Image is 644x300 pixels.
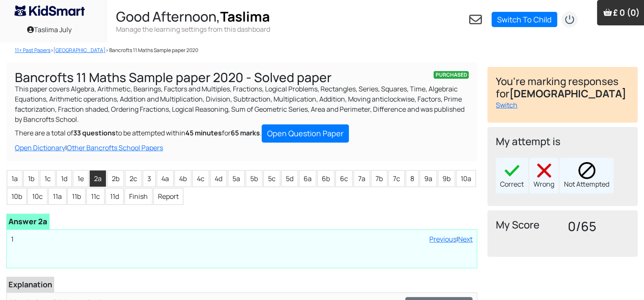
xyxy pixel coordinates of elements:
li: 11b [67,188,86,205]
li: 2a [89,170,106,187]
li: 10b [7,188,27,205]
li: 2c [125,170,142,187]
li: 1b [23,170,39,187]
h1: Bancrofts 11 Maths Sample paper 2020 - Solved paper [15,71,469,84]
a: Next [458,234,473,244]
div: | [429,234,473,244]
b: Answer 2a [8,216,47,226]
h4: My Score [496,219,557,231]
li: 7c [388,170,405,187]
li: 5c [263,170,280,187]
div: Not Attempted [560,158,614,193]
h2: Good Afternoon, [116,8,270,25]
img: Your items in the shopping basket [603,8,612,17]
li: 2b [107,170,124,187]
a: Open Dictionary [15,143,65,152]
li: 4d [210,170,227,187]
li: 4c [192,170,209,187]
a: Switch [496,100,517,110]
h4: You're marking responses for [496,75,629,100]
li: 7a [354,170,370,187]
li: 10c [28,188,47,205]
img: block.png [578,162,595,179]
b: [DEMOGRAPHIC_DATA] [509,86,626,100]
li: Report [153,188,183,205]
li: 11c [86,188,105,205]
span: £ 0 (0) [613,7,640,18]
li: 1c [40,170,55,187]
li: 6a [299,170,316,187]
li: 5a [228,170,245,187]
li: 9a [420,170,437,187]
li: 5d [281,170,298,187]
b: 45 minutes [185,128,222,138]
a: Open Question Paper [262,124,349,143]
div: Wrong [529,158,558,193]
li: 4a [157,170,174,187]
li: 6c [335,170,353,187]
img: logout2.png [561,11,578,28]
li: 3 [143,170,156,187]
b: Explanation [8,279,52,289]
li: 11a [48,188,66,205]
img: KidSmart logo [14,6,85,16]
p: 1 [11,234,473,244]
h4: My attempt is [496,135,629,148]
a: Switch To Child [492,12,557,27]
b: 33 questions [73,128,116,138]
div: This paper covers Algebra, Arithmetic, Bearings, Factors and Multiples, Fractions, Logical Proble... [6,63,477,161]
li: 5b [246,170,263,187]
li: 7b [371,170,387,187]
img: cross40x40.png [536,162,553,179]
h3: Manage the learning settings from this dashboard [116,25,270,34]
a: 11+ Past Papers [15,47,50,54]
li: 11d [105,188,124,205]
b: 65 marks [231,128,260,138]
li: 9b [438,170,455,187]
li: 10a [456,170,476,187]
li: Finish [124,188,152,205]
nav: > > Bancrofts 11 Maths Sample paper 2020 [6,47,470,54]
div: Correct [496,158,528,193]
span: Taslima [220,7,269,26]
li: 1e [73,170,88,187]
h3: 0/65 [568,219,629,234]
li: 8 [406,170,419,187]
li: 1a [7,170,22,187]
li: 1d [56,170,72,187]
li: 4b [174,170,191,187]
div: | [15,143,469,153]
img: right40x40.png [503,162,520,179]
a: Previous [429,234,456,244]
a: [GEOGRAPHIC_DATA] [53,47,105,54]
span: PURCHASED [434,71,469,79]
li: 6b [317,170,334,187]
a: Other Bancrofts School Papers [67,143,163,152]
